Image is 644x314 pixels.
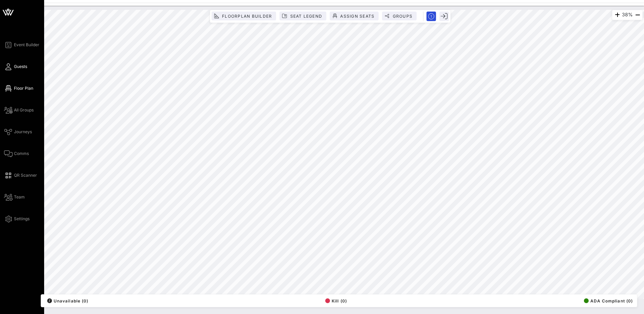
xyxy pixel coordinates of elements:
span: QR Scanner [14,172,37,178]
button: Floorplan Builder [211,12,276,20]
span: Journeys [14,129,32,135]
a: Event Builder [4,41,39,49]
a: Floor Plan [4,84,33,92]
span: Groups [392,14,412,19]
span: Seat Legend [290,14,322,19]
a: QR Scanner [4,171,37,179]
span: Event Builder [14,42,39,48]
span: Guests [14,64,27,70]
button: /Unavailable (0) [45,296,88,306]
a: Guests [4,63,27,71]
button: Assign Seats [330,12,379,20]
a: Settings [4,215,30,223]
a: All Groups [4,106,34,114]
a: Comms [4,150,29,158]
button: ADA Compliant (0) [582,296,633,306]
a: Team [4,193,25,201]
div: / [47,298,52,303]
span: Assign Seats [340,14,374,19]
button: Kill (0) [323,296,347,306]
span: All Groups [14,107,34,113]
div: 38% [612,10,643,20]
span: Unavailable (0) [47,298,88,303]
span: Kill (0) [325,298,347,303]
a: Journeys [4,128,32,136]
span: Settings [14,216,30,222]
span: Team [14,194,25,200]
button: Groups [382,12,417,20]
span: Comms [14,151,29,157]
button: Seat Legend [279,12,326,20]
span: Floor Plan [14,85,33,91]
span: Floorplan Builder [222,14,272,19]
span: ADA Compliant (0) [584,298,633,303]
